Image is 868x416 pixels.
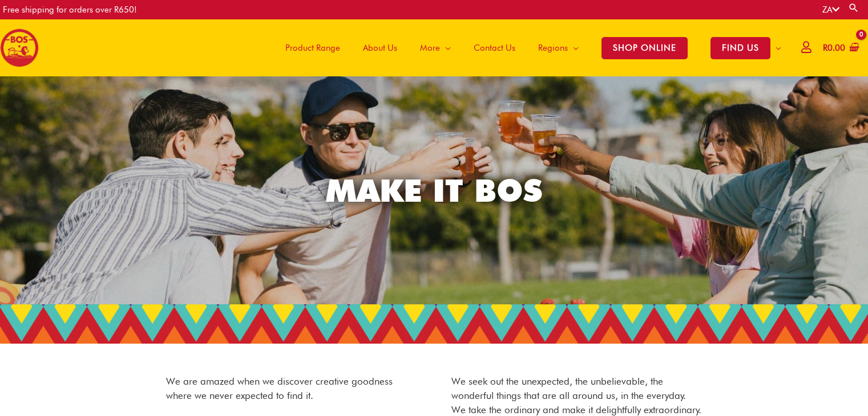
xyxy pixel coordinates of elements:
a: SHOP ONLINE [590,19,699,76]
span: Regions [538,31,568,65]
span: More [420,31,440,65]
p: We are amazed when we discover creative goodness where we never expected to find it. [166,374,417,403]
a: Regions [527,19,590,76]
a: View Shopping Cart, empty [821,35,859,61]
span: About Us [363,31,397,65]
a: Product Range [274,19,352,76]
span: Contact Us [474,31,515,65]
a: Search button [848,2,859,13]
a: More [409,19,462,76]
span: R [823,43,827,53]
span: FIND US [710,37,770,59]
span: Product Range [285,31,340,65]
nav: Site Navigation [265,19,793,76]
a: Contact Us [462,19,527,76]
a: About Us [352,19,409,76]
span: SHOP ONLINE [601,37,688,59]
h1: MAKE IT BOS [115,169,754,213]
a: ZA [822,5,839,15]
bdi: 0.00 [823,43,845,53]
